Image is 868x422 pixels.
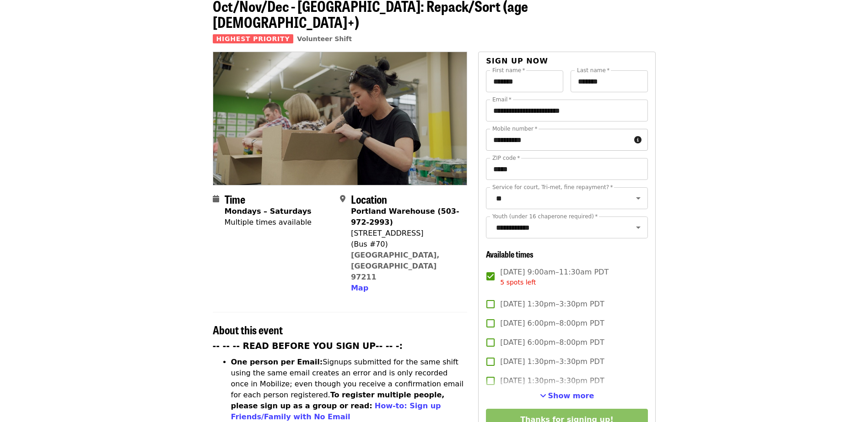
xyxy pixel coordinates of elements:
img: Oct/Nov/Dec - Portland: Repack/Sort (age 8+) organized by Oregon Food Bank [213,52,467,185]
a: How-to: Sign up Friends/Family with No Email [231,401,441,421]
label: Youth (under 16 chaperone required) [492,214,598,219]
label: ZIP code [492,155,520,161]
button: Map [351,283,368,294]
span: Map [351,284,368,292]
input: Email [486,100,647,121]
span: [DATE] 1:30pm–3:30pm PDT [500,375,604,386]
i: map-marker-alt icon [340,195,345,203]
span: [DATE] 9:00am–11:30am PDT [500,267,609,287]
input: Last name [571,70,648,92]
span: About this event [213,322,283,338]
button: Open [632,221,645,234]
i: circle-info icon [634,136,642,144]
span: [DATE] 6:00pm–8:00pm PDT [500,318,604,329]
div: [STREET_ADDRESS] [351,228,460,239]
button: Open [632,192,645,205]
span: Time [225,191,245,207]
strong: Mondays – Saturdays [225,207,312,216]
label: First name [492,68,525,73]
span: Available times [486,248,534,260]
label: Last name [577,68,609,73]
input: ZIP code [486,158,647,180]
span: Sign up now [486,57,548,65]
button: See more timeslots [540,390,594,401]
span: Location [351,191,387,207]
label: Email [492,97,512,102]
a: Volunteer Shift [297,35,352,42]
span: [DATE] 1:30pm–3:30pm PDT [500,299,604,310]
strong: -- -- -- READ BEFORE YOU SIGN UP-- -- -: [213,341,403,351]
strong: One person per Email: [231,358,323,366]
span: [DATE] 6:00pm–8:00pm PDT [500,337,604,348]
span: 5 spots left [500,279,536,286]
a: [GEOGRAPHIC_DATA], [GEOGRAPHIC_DATA] 97211 [351,251,440,281]
span: Show more [548,391,594,400]
strong: Portland Warehouse (503-972-2993) [351,207,459,227]
input: First name [486,70,563,92]
label: Service for court, Tri-met, fine repayment? [492,185,613,190]
label: Mobile number [492,126,537,132]
span: Highest Priority [213,34,294,43]
i: calendar icon [213,195,219,203]
div: (Bus #70) [351,239,460,250]
div: Multiple times available [225,217,312,228]
strong: To register multiple people, please sign up as a group or read: [231,390,445,410]
span: [DATE] 1:30pm–3:30pm PDT [500,356,604,367]
input: Mobile number [486,129,630,151]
